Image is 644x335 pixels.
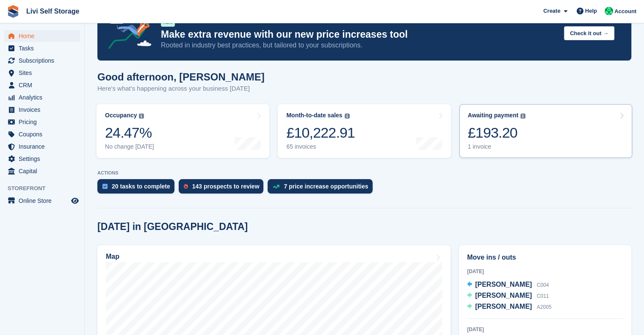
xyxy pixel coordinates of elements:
a: menu [4,141,80,152]
span: Invoices [19,104,69,116]
p: Here's what's happening across your business [DATE] [97,84,265,94]
a: 20 tasks to complete [97,179,179,198]
a: menu [4,128,80,140]
span: Pricing [19,116,69,128]
span: Settings [19,153,69,165]
img: task-75834270c22a3079a89374b754ae025e5fb1db73e45f91037f5363f120a921f8.svg [102,184,108,189]
h1: Good afternoon, [PERSON_NAME] [97,71,265,83]
span: Account [614,7,636,16]
img: icon-info-grey-7440780725fd019a000dd9b08b2336e03edf1995a4989e88bcd33f0948082b44.svg [139,114,144,119]
img: Joe Robertson [605,7,613,15]
a: menu [4,153,80,165]
a: menu [4,79,80,91]
span: Home [19,30,69,42]
div: [DATE] [467,268,623,275]
img: icon-info-grey-7440780725fd019a000dd9b08b2336e03edf1995a4989e88bcd33f0948082b44.svg [345,114,350,119]
span: Capital [19,165,69,177]
h2: [DATE] in [GEOGRAPHIC_DATA] [97,221,248,233]
div: 7 price increase opportunities [284,183,368,190]
span: Coupons [19,128,69,140]
span: Storefront [8,184,84,193]
a: [PERSON_NAME] C004 [467,280,549,291]
a: 143 prospects to review [179,179,268,198]
div: £193.20 [468,124,526,141]
div: Awaiting payment [468,112,519,119]
div: Month-to-date sales [286,112,342,119]
span: [PERSON_NAME] [475,303,532,310]
a: menu [4,116,80,128]
span: Help [585,7,597,15]
a: menu [4,165,80,177]
a: Month-to-date sales £10,222.91 65 invoices [278,104,451,158]
span: A2005 [537,304,552,310]
a: Preview store [70,196,80,206]
div: 1 invoice [468,143,526,150]
img: price-adjustments-announcement-icon-8257ccfd72463d97f412b2fc003d46551f7dbcb40ab6d574587a9cd5c0d94... [101,4,160,52]
p: Rooted in industry best practices, but tailored to your subscriptions. [161,41,557,50]
span: Sites [19,67,69,79]
a: menu [4,104,80,116]
div: 143 prospects to review [192,183,260,190]
h2: Move ins / outs [467,252,623,263]
img: price_increase_opportunities-93ffe204e8149a01c8c9dc8f82e8f89637d9d84a8eef4429ea346261dce0b2c0.svg [273,185,279,188]
img: icon-info-grey-7440780725fd019a000dd9b08b2336e03edf1995a4989e88bcd33f0948082b44.svg [520,114,525,119]
div: No change [DATE] [105,143,154,150]
span: Create [543,7,560,15]
a: menu [4,30,80,42]
a: [PERSON_NAME] A2005 [467,302,551,313]
div: [DATE] [467,326,623,333]
div: Occupancy [105,112,137,119]
a: Occupancy 24.47% No change [DATE] [97,104,269,158]
h2: Map [106,253,119,260]
span: CRM [19,79,69,91]
a: menu [4,91,80,103]
span: Insurance [19,141,69,152]
span: C011 [537,293,549,299]
p: ACTIONS [97,170,631,176]
span: C004 [537,282,549,288]
a: menu [4,67,80,79]
img: prospect-51fa495bee0391a8d652442698ab0144808aea92771e9ea1ae160a38d050c398.svg [184,184,188,189]
div: 65 invoices [286,143,355,150]
a: Livi Self Storage [23,4,83,18]
div: 24.47% [105,124,154,141]
a: Awaiting payment £193.20 1 invoice [459,104,632,158]
p: Make extra revenue with our new price increases tool [161,28,557,41]
span: [PERSON_NAME] [475,292,532,299]
a: menu [4,42,80,54]
span: Tasks [19,42,69,54]
span: Subscriptions [19,55,69,66]
div: £10,222.91 [286,124,355,141]
a: 7 price increase opportunities [268,179,376,198]
span: Online Store [19,195,69,207]
a: menu [4,55,80,66]
img: stora-icon-8386f47178a22dfd0bd8f6a31ec36ba5ce8667c1dd55bd0f319d3a0aa187defe.svg [7,5,19,18]
a: menu [4,195,80,207]
button: Check it out → [564,26,614,40]
span: Analytics [19,91,69,103]
div: 20 tasks to complete [112,183,170,190]
a: [PERSON_NAME] C011 [467,291,549,302]
span: [PERSON_NAME] [475,281,532,288]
